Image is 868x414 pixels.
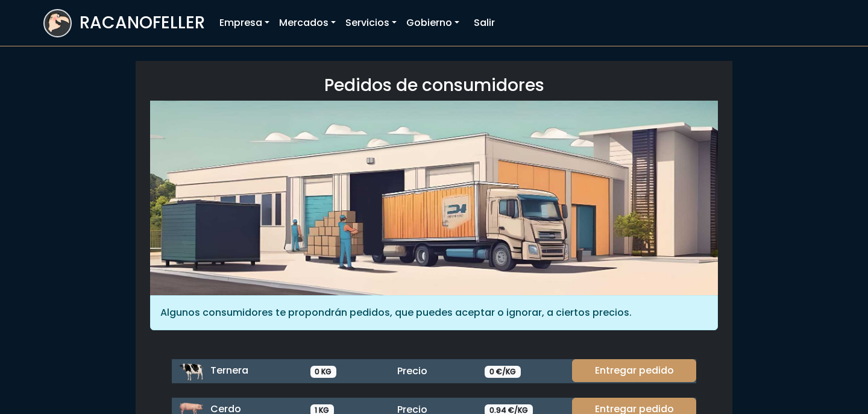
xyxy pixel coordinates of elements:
[150,295,718,330] div: Algunos consumidores te propondrán pedidos, que puedes aceptar o ignorar, a ciertos precios.
[572,359,696,382] a: Entregar pedido
[310,366,337,378] span: 0 KG
[80,13,205,33] h3: RACANOFELLER
[45,10,71,33] img: logoracarojo.png
[401,11,464,35] a: Gobierno
[43,6,205,40] a: RACANOFELLER
[390,364,477,378] div: Precio
[341,11,401,35] a: Servicios
[150,75,718,96] h3: Pedidos de consumidores
[210,363,248,377] span: Ternera
[179,359,203,383] img: ternera.png
[274,11,341,35] a: Mercados
[469,11,500,35] a: Salir
[485,366,521,378] span: 0 €/KG
[215,11,274,35] a: Empresa
[150,101,718,295] img: orders.jpg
